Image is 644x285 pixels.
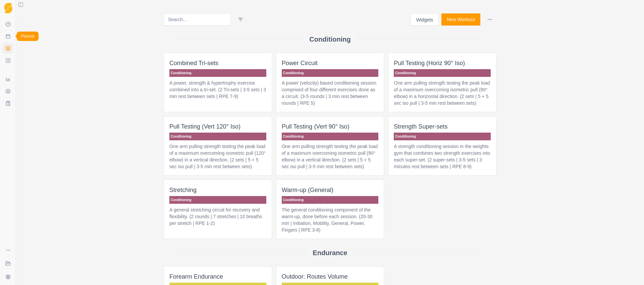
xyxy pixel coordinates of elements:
[394,143,491,170] p: A strength conditioning session in the weights gym that combines two strength exercises into each...
[394,122,491,131] p: Strength Super-sets
[282,143,379,170] p: One arm pulling strength testing the peak load of a maximum overcoming isometric pull (90° elbow)...
[282,122,379,131] p: Pull Testing (Vert 90° Iso)
[282,69,379,77] p: Conditioning
[169,133,266,140] p: Conditioning
[169,206,266,227] p: A general stretching circuit for recovery and flexibility. (2 rounds | 7 stretches | 10 breaths p...
[394,58,491,68] p: Pull Testing (Horiz 90° Iso)
[282,133,379,140] p: Conditioning
[394,69,491,77] p: Conditioning
[169,185,266,195] p: Stretching
[169,272,266,281] p: Forearm Endurance
[441,13,480,26] button: New Workout
[17,32,39,41] div: Planner
[3,272,13,282] button: Settings
[394,133,491,140] p: Conditioning
[282,272,379,281] p: Outdoor: Routes Volume
[3,3,13,13] a: Logo
[282,196,379,204] p: Conditioning
[282,80,379,106] p: A power (velocity) based conditioning session comprised of four different exercises done as a cir...
[411,13,439,26] button: Widgets
[164,13,231,26] input: Search...
[394,80,491,106] p: One arm pulling strength testing the peak load of a maximum overcoming isometric pull (90° elbow)...
[309,35,351,43] h2: Conditioning
[169,143,266,170] p: One arm pulling strength testing the peak load of a maximum overcoming isometric pull (120° elbow...
[282,206,379,233] p: The general conditioning component of the warm-up, done before each session. (20-30 min | Initiat...
[169,69,266,77] p: Conditioning
[313,249,347,257] h2: Endurance
[4,3,12,14] img: Logo
[169,196,266,204] p: Conditioning
[282,185,379,195] p: Warm-up (General)
[169,122,266,131] p: Pull Testing (Vert 120° Iso)
[282,58,379,68] p: Power Circuit
[169,80,266,100] p: A power, strength & hypertrophy exercise combined into a tri-set. (2 Tri-sets | 3-5 sets | 3 min ...
[169,58,266,68] p: Combined Tri-sets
